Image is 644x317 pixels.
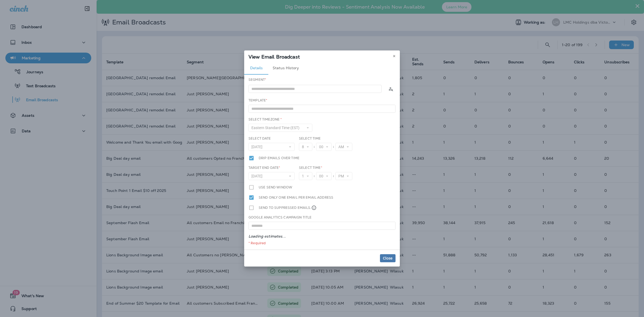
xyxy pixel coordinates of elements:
[244,62,268,75] button: Details
[244,50,400,62] div: View Email Broadcast
[335,143,352,151] button: AM
[259,205,317,211] label: Send to suppressed emails.
[248,124,312,132] button: Eastern Standard Time (EST)
[251,145,265,149] span: [DATE]
[383,256,393,260] span: Close
[251,126,302,130] span: Eastern Standard Time (EST)
[316,143,332,151] button: 00
[248,98,267,103] label: Template
[248,117,282,122] label: Select Timezone
[316,172,332,180] button: 00
[302,174,306,178] span: 1
[248,166,280,170] label: Target End Date
[312,143,316,151] div: :
[338,174,346,178] span: PM
[251,174,265,178] span: [DATE]
[299,136,321,141] label: Select Time
[380,254,396,262] button: Close
[248,78,266,82] label: Segment
[259,195,333,201] label: Send only one email per email address
[248,143,295,151] button: [DATE]
[248,136,271,141] label: Select Date
[248,241,396,245] div: * Required
[248,234,286,239] em: Loading estimates...
[338,145,346,149] span: AM
[299,166,322,170] label: Select Time
[302,145,306,149] span: 8
[299,143,312,151] button: 8
[332,143,335,151] div: :
[319,174,325,178] span: 00
[259,155,299,161] label: Drip emails over time
[268,62,303,75] button: Status History
[259,184,292,190] label: Use send window
[335,172,352,180] button: PM
[312,172,316,180] div: :
[386,84,396,94] button: Calculate the estimated number of emails to be sent based on selected segment. (This could take a...
[319,145,325,149] span: 00
[248,172,295,180] button: [DATE]
[248,215,312,220] label: Google Analytics Campaign Title
[299,172,312,180] button: 1
[332,172,335,180] div: :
